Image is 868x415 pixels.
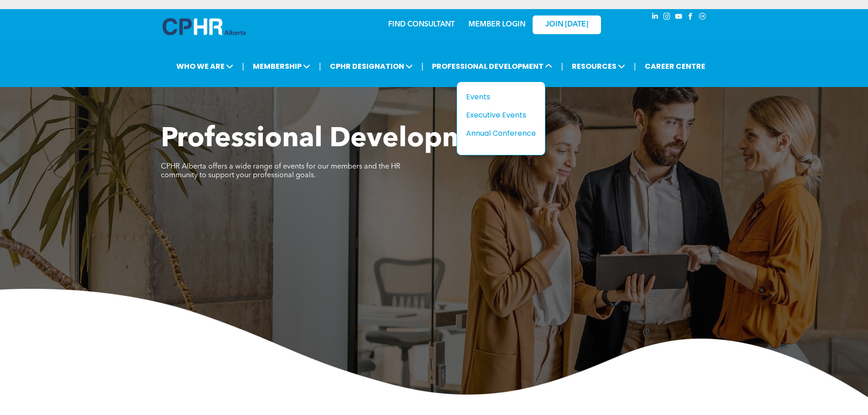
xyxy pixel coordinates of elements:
[545,20,588,29] span: JOIN [DATE]
[674,11,684,24] a: youtube
[163,18,246,35] img: A blue and white logo for cp alberta
[466,128,536,139] a: Annual Conference
[319,57,321,76] li: |
[161,163,401,179] span: CPHR Alberta offers a wide range of events for our members and the HR community to support your p...
[686,11,696,24] a: facebook
[561,57,563,76] li: |
[650,11,660,24] a: linkedin
[698,11,708,24] a: Social network
[466,91,536,102] a: Events
[466,128,529,139] div: Annual Conference
[161,126,510,153] span: Professional Development
[466,91,529,102] div: Events
[642,58,708,75] a: CAREER CENTRE
[466,109,536,121] a: Executive Events
[242,57,244,76] li: |
[174,58,236,75] span: WHO WE ARE
[421,57,424,76] li: |
[466,109,529,121] div: Executive Events
[327,58,416,75] span: CPHR DESIGNATION
[250,58,313,75] span: MEMBERSHIP
[429,58,555,75] span: PROFESSIONAL DEVELOPMENT
[634,57,636,76] li: |
[662,11,672,24] a: instagram
[533,15,601,34] a: JOIN [DATE]
[388,21,455,28] a: FIND CONSULTANT
[468,21,525,28] a: MEMBER LOGIN
[569,58,628,75] span: RESOURCES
